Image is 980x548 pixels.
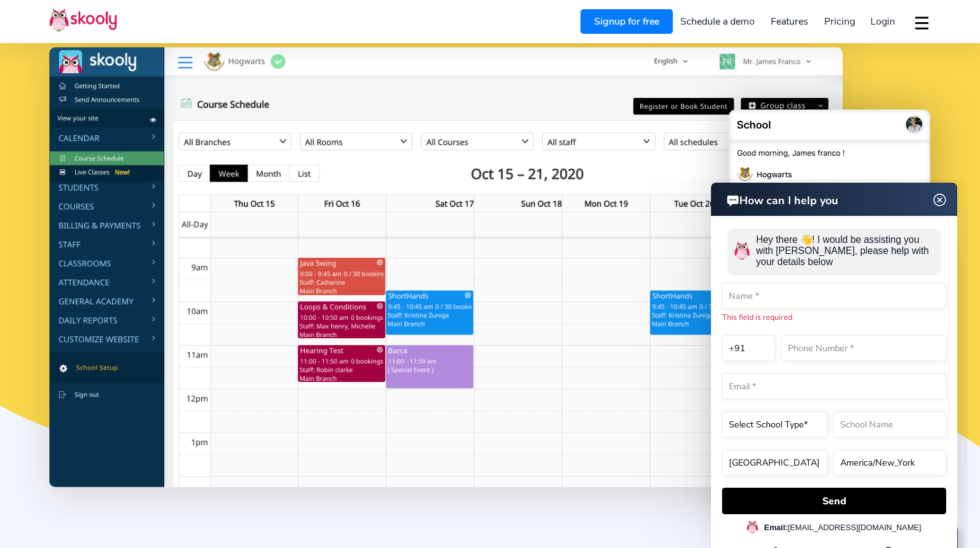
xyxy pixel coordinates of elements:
img: Meet the #1 Software to run music schools - Mobile [728,106,931,514]
a: Signup for free [580,9,673,34]
a: Features [763,12,816,31]
a: Login [862,12,903,31]
button: dropdown menu [913,9,931,37]
img: Skooly [49,8,117,32]
span: Login [870,15,895,28]
span: Pricing [824,15,855,28]
a: Schedule a demo [673,12,763,31]
a: Pricing [816,12,863,31]
img: Meet the #1 Software to run music schools - Desktop [49,47,843,487]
